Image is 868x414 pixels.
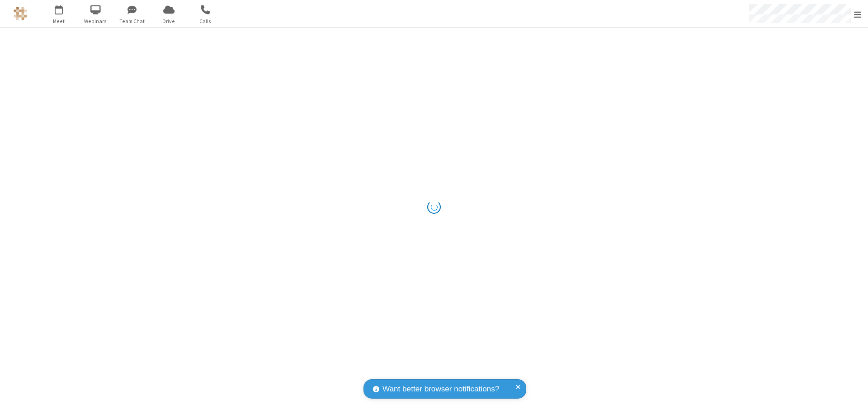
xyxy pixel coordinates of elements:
[382,383,499,395] span: Want better browser notifications?
[79,17,113,25] span: Webinars
[14,7,27,20] img: QA Selenium DO NOT DELETE OR CHANGE
[152,17,186,25] span: Drive
[189,17,222,25] span: Calls
[115,17,149,25] span: Team Chat
[42,17,76,25] span: Meet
